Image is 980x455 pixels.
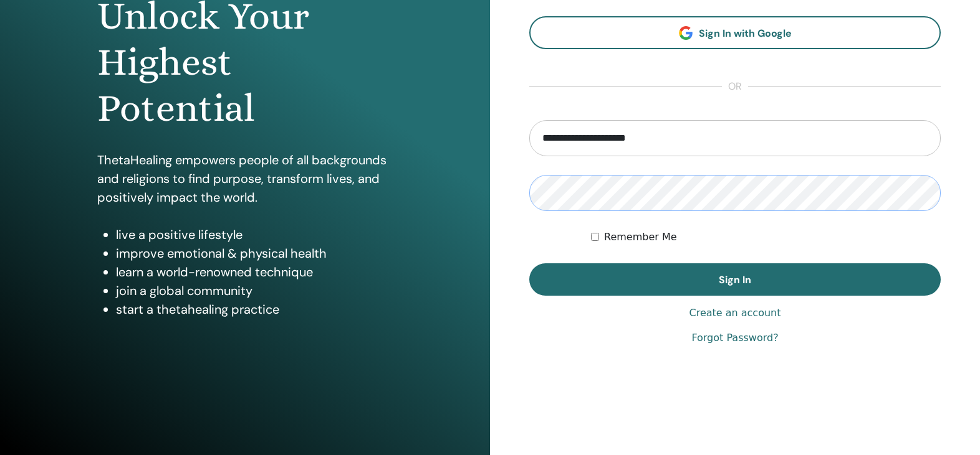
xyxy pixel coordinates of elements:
div: Keep me authenticated indefinitely or until I manually logout [591,230,941,245]
a: Sign In with Google [529,16,941,49]
a: Create an account [689,306,781,321]
label: Remember Me [604,230,677,245]
a: Forgot Password? [691,331,778,345]
span: Sign In [719,273,751,286]
li: join a global community [116,281,393,300]
li: learn a world-renowned technique [116,263,393,281]
li: live a positive lifestyle [116,225,393,244]
li: start a thetahealing practice [116,300,393,319]
button: Sign In [529,263,941,296]
p: ThetaHealing empowers people of all backgrounds and religions to find purpose, transform lives, a... [97,151,393,207]
span: Sign In with Google [699,27,792,40]
li: improve emotional & physical health [116,244,393,263]
span: or [722,79,748,94]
